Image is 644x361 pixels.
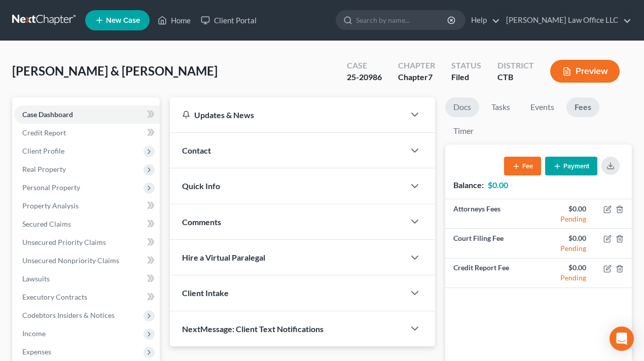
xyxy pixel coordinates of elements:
[347,71,382,83] div: 25-20986
[497,60,534,71] div: District
[398,60,435,71] div: Chapter
[550,60,620,83] button: Preview
[22,165,66,173] span: Real Property
[501,11,631,29] a: [PERSON_NAME] Law Office LLC
[153,11,196,29] a: Home
[22,347,51,356] span: Expenses
[22,329,46,338] span: Income
[22,238,106,246] span: Unsecured Priority Claims
[497,71,534,83] div: CTB
[22,201,79,210] span: Property Analysis
[14,270,160,288] a: Lawsuits
[22,293,87,301] span: Executory Contracts
[547,214,586,224] div: Pending
[182,181,220,191] span: Quick Info
[547,263,586,273] div: $0.00
[22,147,64,155] span: Client Profile
[12,63,218,78] span: [PERSON_NAME] & [PERSON_NAME]
[14,105,160,124] a: Case Dashboard
[547,233,586,243] div: $0.00
[488,180,508,190] strong: $0.00
[398,71,435,83] div: Chapter
[182,110,392,120] div: Updates & News
[22,274,50,283] span: Lawsuits
[504,157,541,175] button: Fee
[14,197,160,215] a: Property Analysis
[14,233,160,251] a: Unsecured Priority Claims
[196,11,262,29] a: Client Portal
[22,110,73,119] span: Case Dashboard
[22,183,80,192] span: Personal Property
[22,256,119,265] span: Unsecured Nonpriority Claims
[14,215,160,233] a: Secured Claims
[545,157,597,175] button: Payment
[22,311,115,319] span: Codebtors Insiders & Notices
[453,180,484,190] strong: Balance:
[106,17,140,24] span: New Case
[22,220,71,228] span: Secured Claims
[522,97,562,117] a: Events
[445,199,539,229] td: Attorneys Fees
[14,251,160,270] a: Unsecured Nonpriority Claims
[22,128,66,137] span: Credit Report
[182,324,324,334] span: NextMessage: Client Text Notifications
[566,97,599,117] a: Fees
[356,11,449,29] input: Search by name...
[182,288,229,298] span: Client Intake
[445,229,539,258] td: Court Filing Fee
[483,97,518,117] a: Tasks
[547,273,586,283] div: Pending
[347,60,382,71] div: Case
[466,11,500,29] a: Help
[445,258,539,287] td: Credit Report Fee
[182,252,265,262] span: Hire a Virtual Paralegal
[445,121,482,141] a: Timer
[445,97,479,117] a: Docs
[547,204,586,214] div: $0.00
[610,327,634,351] div: Open Intercom Messenger
[547,243,586,254] div: Pending
[14,124,160,142] a: Credit Report
[451,60,481,71] div: Status
[182,217,221,227] span: Comments
[14,288,160,306] a: Executory Contracts
[428,72,433,82] span: 7
[451,71,481,83] div: Filed
[182,146,211,155] span: Contact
